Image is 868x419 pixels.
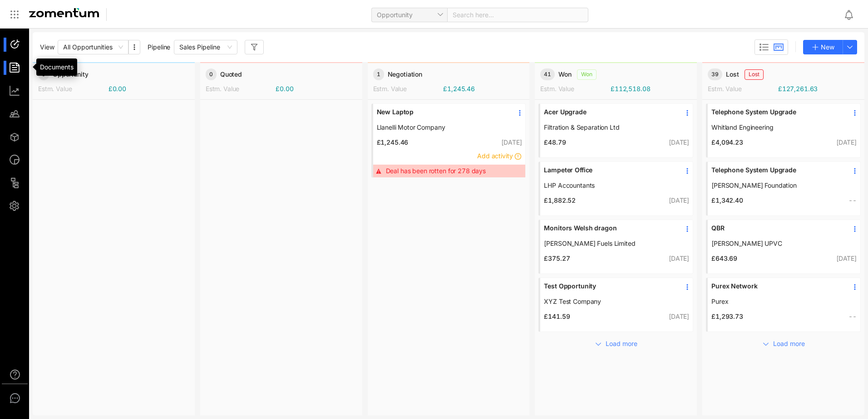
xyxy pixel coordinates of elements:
span: Won [558,70,572,79]
span: Telephone System Upgrade [711,107,838,117]
span: Monitors Welsh dragon [544,224,671,233]
span: Estm. Value [206,85,239,93]
span: £1,342.40 [708,196,743,205]
span: [DATE] [836,254,857,262]
div: Telephone System Upgrade[PERSON_NAME] Foundation£1,342.40-- [706,161,861,216]
span: Negotiation [388,70,422,79]
span: 39 [708,68,722,80]
a: Acer Upgrade [544,107,671,123]
div: Purex NetworkPurex£1,293.73-- [706,278,861,332]
a: [PERSON_NAME] Foundation [711,181,838,190]
span: Won [577,69,597,80]
div: QBR[PERSON_NAME] UPVC£643.69[DATE] [706,219,861,274]
a: [PERSON_NAME] UPVC [711,239,838,248]
div: New LaptopLlanelli Motor Company£1,245.46[DATE]Add activityDeal has been rotten for 278 days [371,103,526,178]
span: £4,094.23 [708,138,743,147]
span: [DATE] [669,196,689,204]
span: [DATE] [669,312,689,320]
span: £141.59 [540,312,570,321]
span: New Laptop [377,107,504,117]
a: Whitland Engineering [711,123,838,132]
span: -- [848,196,857,204]
span: Load more [606,339,637,349]
a: Telephone System Upgrade [711,107,838,123]
a: Filtration & Separation Ltd [544,123,671,132]
span: View [40,43,54,52]
span: £0.00 [108,84,126,93]
span: Acer Upgrade [544,107,671,117]
div: Telephone System UpgradeWhitland Engineering£4,094.23[DATE] [706,103,861,158]
span: [DATE] [836,138,857,146]
span: Purex Network [711,282,838,291]
a: Llanelli Motor Company [377,123,504,132]
span: Estm. Value [373,85,407,93]
span: £127,261.63 [778,84,818,93]
span: Deal has been rotten for 278 days [386,166,486,175]
a: LHP Accountants [544,181,671,190]
span: Quoted [220,70,242,79]
span: Pipeline [148,43,170,52]
span: £1,293.73 [708,312,743,321]
span: £48.79 [540,138,566,147]
span: Lost [726,70,739,79]
span: Telephone System Upgrade [711,166,838,175]
a: Purex Network [711,282,838,297]
a: Lampeter Office [544,166,671,181]
a: Purex [711,297,838,306]
div: Lampeter OfficeLHP Accountants£1,882.52[DATE] [538,161,693,216]
span: Opportunity [377,8,442,22]
button: New [803,40,843,54]
a: QBR [711,224,838,239]
span: Estm. Value [38,85,72,93]
span: Lost [745,69,764,80]
div: Monitors Welsh dragon[PERSON_NAME] Fuels Limited£375.27[DATE] [538,219,693,274]
span: New [821,42,834,52]
span: [DATE] [501,138,522,146]
span: Add activity [477,152,513,160]
span: 41 [540,68,555,80]
span: 0 [206,68,217,80]
div: Acer UpgradeFiltration & Separation Ltd£48.79[DATE] [538,103,693,158]
span: £1,245.46 [443,84,475,93]
span: Load more [773,339,805,349]
span: All Opportunities [63,40,123,54]
span: [DATE] [669,254,689,262]
div: Notifications [843,4,862,25]
span: £1,882.52 [540,196,576,205]
div: Test OpportunityXYZ Test Company£141.59[DATE] [538,278,693,332]
span: £643.69 [708,254,737,263]
span: QBR [711,224,838,233]
img: Zomentum Logo [29,8,99,17]
a: Monitors Welsh dragon [544,224,671,239]
span: Test Opportunity [544,282,671,291]
span: Lampeter Office [544,166,671,175]
span: £0.00 [276,84,293,93]
a: XYZ Test Company [544,297,671,306]
a: New Laptop [377,107,504,123]
span: £375.27 [540,254,570,263]
span: Estm. Value [540,85,574,93]
button: Load more [754,336,814,350]
span: Estm. Value [708,85,741,93]
span: -- [848,312,857,320]
span: [DATE] [669,138,689,146]
button: Load more [586,336,646,350]
a: Telephone System Upgrade [711,166,838,181]
a: [PERSON_NAME] Fuels Limited [544,239,671,248]
div: Documents [36,58,77,76]
span: £1,245.46 [373,138,409,147]
span: 1 [373,68,384,80]
span: Sales Pipeline [179,40,232,54]
span: £112,518.08 [611,84,650,93]
a: Test Opportunity [544,282,671,297]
